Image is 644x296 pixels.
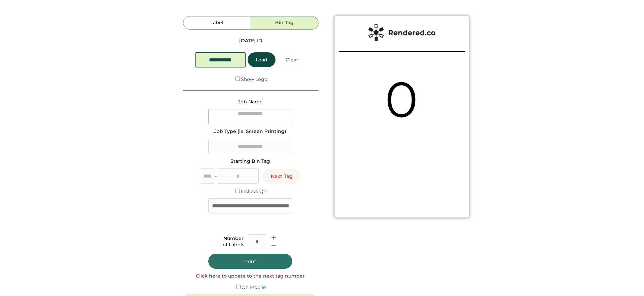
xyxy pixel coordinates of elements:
button: Bin Tag [251,16,318,30]
button: Label [183,16,251,30]
div: Job Type (ie. Screen Printing) [214,128,286,135]
div: [DATE] ID [239,38,262,44]
div: 0 [382,65,421,134]
label: Include QR [241,188,267,194]
label: Show Logo [241,76,267,82]
img: yH5BAEAAAAALAAAAAABAAEAAAIBRAA7 [378,135,425,182]
button: Load [248,52,275,67]
img: Rendered%20Label%20Logo%402x.png [368,24,435,41]
button: Print [208,254,292,269]
div: - [215,173,217,180]
button: Clear [277,52,306,67]
div: Number of Labels [223,235,244,248]
button: Next Tag [263,169,301,184]
label: On Mobile [242,284,266,290]
div: Click here to update to the next tag number [196,273,305,280]
div: Job Name [238,99,263,105]
div: Starting Bin Tag [230,158,270,165]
